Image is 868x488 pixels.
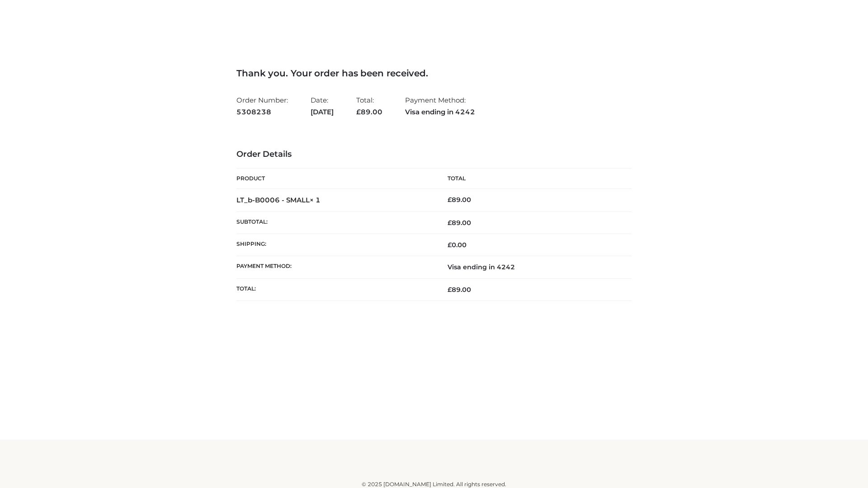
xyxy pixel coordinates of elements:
strong: LT_b-B0006 - SMALL [236,196,321,204]
bdi: 89.00 [448,196,471,204]
li: Payment Method: [405,92,475,120]
span: £ [356,108,361,116]
span: 89.00 [356,108,382,116]
th: Product [236,169,434,189]
span: £ [448,196,452,204]
th: Payment method: [236,256,434,278]
th: Total: [236,278,434,300]
li: Order Number: [236,92,288,120]
th: Shipping: [236,234,434,256]
strong: [DATE] [311,106,334,118]
span: £ [448,241,452,249]
h3: Order Details [236,150,632,160]
span: 89.00 [448,219,471,227]
bdi: 0.00 [448,241,467,249]
h3: Thank you. Your order has been received. [236,68,632,79]
strong: Visa ending in 4242 [405,106,475,118]
td: Visa ending in 4242 [434,256,632,278]
th: Subtotal: [236,211,434,234]
li: Total: [356,92,382,120]
strong: × 1 [310,196,321,204]
th: Total [434,169,632,189]
strong: 5308238 [236,106,288,118]
span: £ [448,286,452,294]
span: 89.00 [448,286,471,294]
li: Date: [311,92,334,120]
span: £ [448,219,452,227]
